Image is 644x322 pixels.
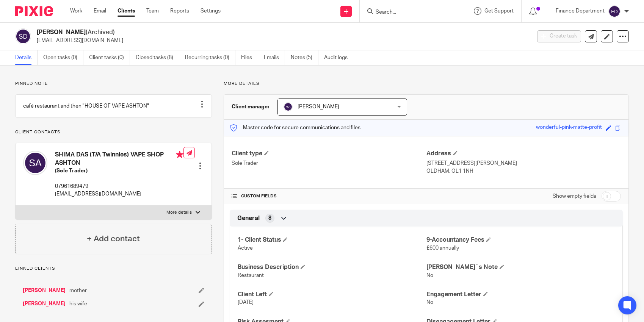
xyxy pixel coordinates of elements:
[238,245,253,251] span: Active
[23,287,66,294] a: [PERSON_NAME]
[15,6,53,16] img: Pixie
[268,214,271,222] span: 8
[146,7,159,15] a: Team
[426,159,621,167] p: [STREET_ADDRESS][PERSON_NAME]
[298,104,339,109] span: [PERSON_NAME]
[15,129,212,135] p: Client contacts
[37,28,428,36] h2: [PERSON_NAME]
[69,300,87,308] span: his wife
[201,7,221,15] a: Settings
[176,151,183,158] i: Primary
[553,192,596,200] label: Show empty fields
[118,7,135,15] a: Clients
[232,150,426,158] h4: Client type
[608,5,620,17] img: svg%3E
[426,300,433,305] span: No
[238,300,254,305] span: [DATE]
[375,9,443,16] input: Search
[170,7,189,15] a: Reports
[484,8,514,14] span: Get Support
[185,50,235,65] a: Recurring tasks (0)
[426,273,433,278] span: No
[37,37,526,44] p: [EMAIL_ADDRESS][DOMAIN_NAME]
[238,263,426,271] h4: Business Description
[232,193,426,199] h4: CUSTOM FIELDS
[15,28,31,44] img: svg%3E
[55,167,183,175] h5: (Sole Trader)
[426,245,459,251] span: £600 annually
[23,300,66,308] a: [PERSON_NAME]
[55,190,183,198] p: [EMAIL_ADDRESS][DOMAIN_NAME]
[238,236,426,244] h4: 1- Client Status
[241,50,258,65] a: Files
[166,209,192,216] p: More details
[87,233,140,245] h4: + Add contact
[94,7,106,15] a: Email
[15,81,212,87] p: Pinned note
[224,81,629,87] p: More details
[69,287,87,294] span: mother
[86,29,115,35] span: (Archived)
[23,151,47,175] img: svg%3E
[43,50,83,65] a: Open tasks (0)
[426,291,615,299] h4: Engagement Letter
[537,30,581,42] button: Create task
[426,236,615,244] h4: 9-Accountancy Fees
[232,103,270,111] h3: Client manager
[70,7,82,15] a: Work
[89,50,130,65] a: Client tasks (0)
[284,102,293,111] img: svg%3E
[426,263,615,271] h4: [PERSON_NAME]`s Note
[536,123,602,132] div: wonderful-pink-matte-profit
[426,150,621,158] h4: Address
[15,50,38,65] a: Details
[55,183,183,190] p: 07961689479
[55,151,183,167] h4: SHIMA DAS (T/A Twinnies) VAPE SHOP ASHTON
[232,159,426,167] p: Sole Trader
[238,291,426,299] h4: Client Left
[556,7,605,15] p: Finance Department
[264,50,285,65] a: Emails
[291,50,318,65] a: Notes (5)
[426,167,621,175] p: OLDHAM, OL1 1NH
[15,266,212,272] p: Linked clients
[238,273,264,278] span: Restaurant
[324,50,353,65] a: Audit logs
[230,124,360,131] p: Master code for secure communications and files
[136,50,179,65] a: Closed tasks (8)
[237,214,260,222] span: General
